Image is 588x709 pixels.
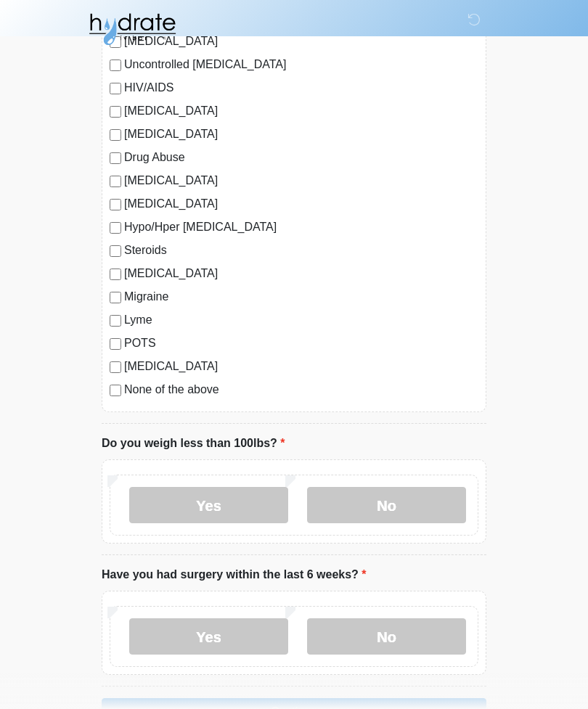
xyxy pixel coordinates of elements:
[110,338,121,350] input: POTS
[110,361,121,373] input: [MEDICAL_DATA]
[124,172,478,189] label: [MEDICAL_DATA]
[124,265,478,282] label: [MEDICAL_DATA]
[307,487,466,523] label: No
[110,106,121,118] input: [MEDICAL_DATA]
[102,566,367,583] label: Have you had surgery within the last 6 weeks?
[124,149,478,166] label: Drug Abuse
[307,618,466,655] label: No
[124,242,478,259] label: Steroids
[110,176,121,187] input: [MEDICAL_DATA]
[129,618,288,655] label: Yes
[124,381,478,398] label: None of the above
[110,269,121,280] input: [MEDICAL_DATA]
[110,83,121,94] input: HIV/AIDS
[110,315,121,327] input: Lyme
[110,129,121,141] input: [MEDICAL_DATA]
[110,245,121,257] input: Steroids
[110,222,121,234] input: Hypo/Hper [MEDICAL_DATA]
[102,435,285,452] label: Do you weigh less than 100lbs?
[110,199,121,210] input: [MEDICAL_DATA]
[124,195,478,213] label: [MEDICAL_DATA]
[129,487,288,523] label: Yes
[124,102,478,120] label: [MEDICAL_DATA]
[124,218,478,236] label: Hypo/Hper [MEDICAL_DATA]
[124,126,478,143] label: [MEDICAL_DATA]
[124,311,478,329] label: Lyme
[124,335,478,352] label: POTS
[110,385,121,396] input: None of the above
[87,11,177,47] img: Hydrate IV Bar - Fort Collins Logo
[110,60,121,71] input: Uncontrolled [MEDICAL_DATA]
[124,358,478,375] label: [MEDICAL_DATA]
[124,288,478,306] label: Migraine
[110,152,121,164] input: Drug Abuse
[110,292,121,303] input: Migraine
[124,79,478,97] label: HIV/AIDS
[124,56,478,73] label: Uncontrolled [MEDICAL_DATA]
